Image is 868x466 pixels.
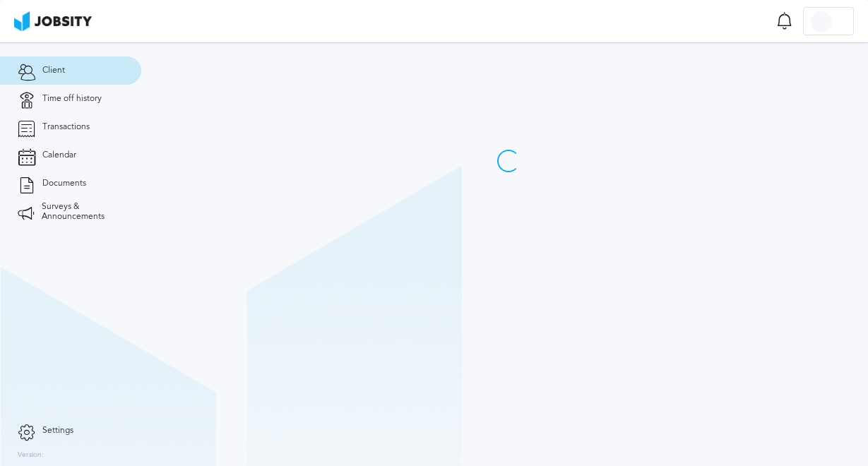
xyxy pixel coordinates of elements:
span: Transactions [42,122,90,132]
img: ab4bad089aa723f57921c736e9817d99.png [14,11,92,31]
span: Documents [42,179,86,189]
span: Settings [42,426,73,436]
span: Surveys & Announcements [42,202,124,222]
span: Calendar [42,150,76,160]
label: Version: [18,451,44,460]
span: Time off history [42,94,102,104]
span: Client [42,66,65,76]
